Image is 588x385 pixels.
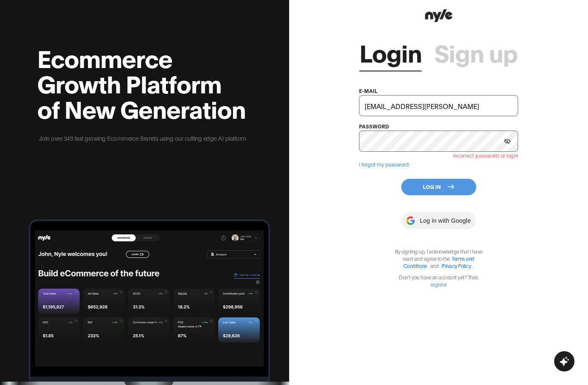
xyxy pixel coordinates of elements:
a: Login [359,39,422,65]
a: Sign up [434,39,518,65]
a: I forgot my password [359,161,409,167]
a: Terms and Conditions [403,255,475,269]
p: Don't you have an account yet? Then [390,273,487,288]
label: password [359,123,389,129]
span: and [428,262,441,269]
a: register [431,281,447,287]
div: Incorrect password or login [359,152,518,160]
p: By signing up, I acknowledge that I have read and agree to the . [390,248,487,269]
h2: Ecommerce Growth Platform of New Generation [37,45,248,121]
button: Log In [401,179,476,195]
button: Log in with Google [401,212,476,229]
a: Privacy Policy [442,262,471,269]
label: e-mail [359,87,378,94]
p: Join over 349 fast growing Ecommerce Brands using our cutting edge AI platform [37,134,248,143]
